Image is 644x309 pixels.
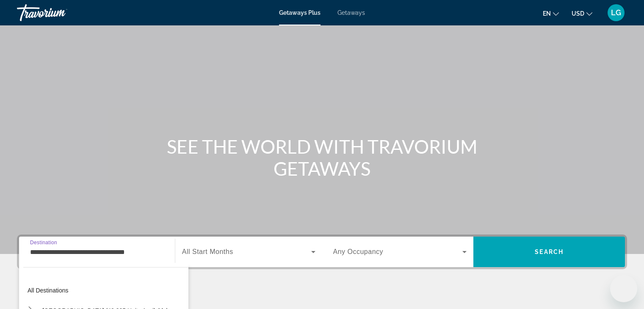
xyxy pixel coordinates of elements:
span: Destination [30,240,57,245]
span: LG [611,8,621,17]
a: Getaways [337,9,365,16]
button: User Menu [605,4,627,22]
h1: SEE THE WORLD WITH TRAVORIUM GETAWAYS [163,135,481,179]
span: en [543,10,551,17]
span: All Start Months [182,248,233,255]
button: Change language [543,7,559,19]
a: Travorium [17,2,102,24]
iframe: Button to launch messaging window [610,275,637,302]
span: Any Occupancy [333,248,384,255]
span: USD [572,10,584,17]
span: All destinations [28,287,69,294]
span: Search [535,248,564,255]
a: Getaways Plus [279,9,321,16]
button: Search [473,237,625,267]
button: Select destination: All destinations [23,283,188,298]
input: Select destination [30,247,164,257]
button: Change currency [572,7,592,19]
div: Search widget [19,237,625,267]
